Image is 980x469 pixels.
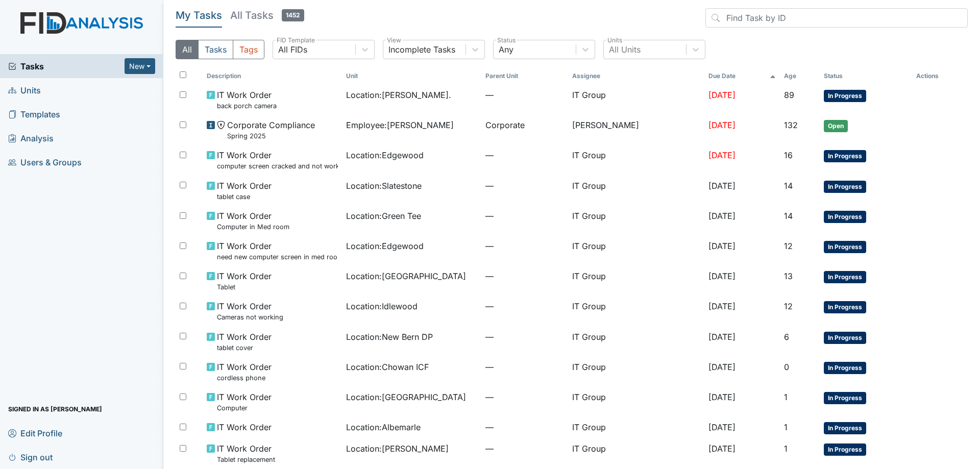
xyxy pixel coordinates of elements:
span: Location : [PERSON_NAME]. [346,89,451,101]
th: Actions [912,67,963,85]
span: [DATE] [708,241,736,251]
span: In Progress [824,241,866,253]
span: Edit Profile [8,425,62,441]
th: Toggle SortBy [342,67,481,85]
span: Location : Slatestone [346,180,422,192]
small: Spring 2025 [227,131,315,141]
td: IT Group [568,176,705,206]
small: tablet case [217,192,272,202]
span: In Progress [824,362,866,374]
span: IT Work Order back porch camera [217,89,277,111]
small: Cameras not working [217,312,283,322]
span: — [485,421,563,433]
span: Analysis [8,130,54,146]
span: — [485,442,563,455]
span: [DATE] [708,443,736,454]
span: [DATE] [708,271,736,281]
span: IT Work Order need new computer screen in med room broken dont work [217,240,338,262]
button: New [125,58,155,74]
td: IT Group [568,387,705,417]
span: — [485,210,563,222]
small: Tablet [217,282,272,292]
span: IT Work Order Cameras not working [217,300,283,322]
span: 1 [784,422,788,432]
td: IT Group [568,296,705,326]
span: 13 [784,271,793,281]
span: Location : [GEOGRAPHIC_DATA] [346,391,466,403]
span: 12 [784,301,793,311]
span: — [485,89,563,101]
span: IT Work Order Computer in Med room [217,210,289,232]
span: IT Work Order Tablet replacement [217,442,275,464]
span: Employee : [PERSON_NAME] [346,119,454,131]
span: In Progress [824,301,866,313]
span: Location : Idlewood [346,300,418,312]
span: — [485,270,563,282]
a: Tasks [8,60,125,72]
span: In Progress [824,211,866,223]
small: tablet cover [217,343,272,353]
span: In Progress [824,443,866,456]
span: Location : [GEOGRAPHIC_DATA] [346,270,466,282]
div: Type filter [176,40,264,59]
span: Corporate Compliance Spring 2025 [227,119,315,141]
th: Toggle SortBy [203,67,342,85]
span: [DATE] [708,392,736,402]
span: 14 [784,181,793,191]
td: IT Group [568,266,705,296]
td: IT Group [568,206,705,236]
td: IT Group [568,145,705,175]
span: Units [8,82,41,98]
span: 1452 [282,9,304,21]
td: IT Group [568,236,705,266]
span: 14 [784,211,793,221]
span: 132 [784,120,798,130]
td: IT Group [568,438,705,468]
div: Any [499,43,513,56]
small: computer screen cracked and not working need new one [217,161,338,171]
th: Assignee [568,67,705,85]
span: [DATE] [708,90,736,100]
button: All [176,40,199,59]
span: [DATE] [708,150,736,160]
span: Location : Chowan ICF [346,361,429,373]
span: Location : Edgewood [346,240,424,252]
th: Toggle SortBy [481,67,568,85]
th: Toggle SortBy [820,67,912,85]
span: Location : [PERSON_NAME] [346,442,449,455]
span: Location : Edgewood [346,149,424,161]
span: IT Work Order [217,421,272,433]
span: In Progress [824,271,866,283]
span: Sign out [8,449,53,465]
span: In Progress [824,90,866,102]
div: All FIDs [278,43,307,56]
span: — [485,149,563,161]
span: IT Work Order cordless phone [217,361,272,383]
span: Location : Albemarle [346,421,421,433]
input: Toggle All Rows Selected [180,71,186,78]
span: [DATE] [708,211,736,221]
small: back porch camera [217,101,277,111]
span: IT Work Order tablet cover [217,331,272,353]
span: [DATE] [708,362,736,372]
td: IT Group [568,85,705,115]
span: 6 [784,332,789,342]
span: In Progress [824,332,866,344]
span: IT Work Order Tablet [217,270,272,292]
span: Signed in as [PERSON_NAME] [8,401,102,417]
button: Tags [233,40,264,59]
span: 1 [784,392,788,402]
span: IT Work Order tablet case [217,180,272,202]
span: IT Work Order Computer [217,391,272,413]
span: — [485,391,563,403]
span: In Progress [824,181,866,193]
span: — [485,361,563,373]
h5: My Tasks [176,8,222,22]
input: Find Task by ID [705,8,968,28]
span: [DATE] [708,181,736,191]
span: — [485,300,563,312]
span: 16 [784,150,793,160]
h5: All Tasks [230,8,304,22]
span: [DATE] [708,301,736,311]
